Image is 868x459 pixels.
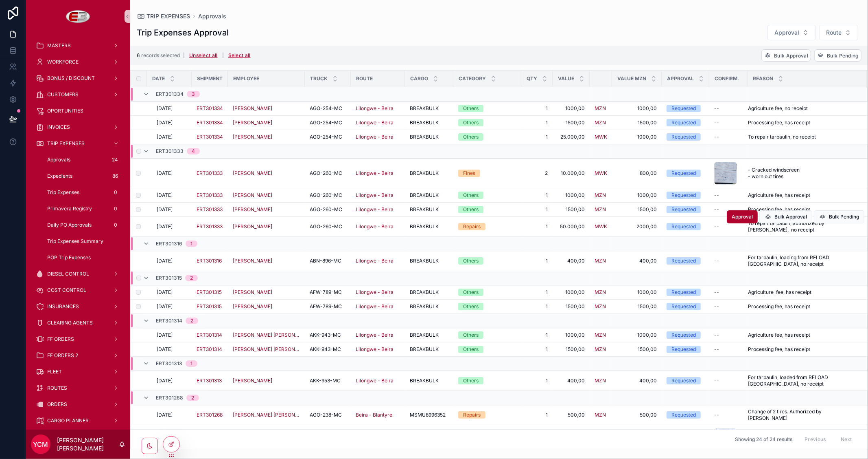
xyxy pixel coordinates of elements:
[197,105,223,112] a: ERT301334
[671,119,696,126] div: Requested
[463,170,475,177] div: Fines
[157,258,173,264] span: [DATE]
[47,254,91,261] span: POP Trip Expenses
[233,119,272,126] span: [PERSON_NAME]
[146,12,190,20] span: TRIP EXPENSES
[110,171,120,181] div: 86
[526,119,548,126] a: 1
[233,170,300,177] a: [PERSON_NAME]
[310,192,346,199] a: AGO-260-MC
[157,223,187,230] a: [DATE]
[526,170,548,177] span: 2
[31,71,125,86] a: BONUS / DISCOUNT
[197,192,223,199] a: ERT301333
[356,105,394,112] a: Lilongwe - Beira
[310,134,346,140] a: AGO-254-MC
[197,170,223,177] a: ERT301333
[667,170,704,177] a: Requested
[595,192,606,199] a: MZN
[526,223,548,230] a: 1
[356,192,400,199] a: Lilongwe - Beira
[310,206,346,213] a: AGO-260-MC
[595,223,607,230] a: MWK
[617,119,657,126] span: 1500,00
[310,105,342,112] span: AGO-254-MC
[356,170,394,177] a: Lilongwe - Beira
[31,55,125,69] a: WORKFORCE
[310,258,341,264] span: ABN-896-MC
[463,257,479,265] div: Others
[714,105,719,112] span: --
[617,170,657,177] a: 800,00
[595,134,607,140] a: MWK
[526,105,548,112] a: 1
[761,49,811,62] button: Bulk Approval
[310,206,342,213] span: AGO-260-MC
[667,133,704,141] a: Requested
[157,192,187,199] a: [DATE]
[41,152,125,167] a: Approvals24
[558,170,585,177] span: 10.000,00
[233,134,300,140] a: [PERSON_NAME]
[458,133,516,141] a: Others
[774,214,807,220] span: Bulk Approval
[41,234,125,249] a: Trip Expenses Summary
[47,108,83,114] span: OPORTUNITIES
[233,105,272,112] a: [PERSON_NAME]
[458,192,516,199] a: Others
[410,170,448,177] a: BREAKBULK
[774,53,808,59] span: Bulk Approval
[714,223,719,230] span: --
[31,38,125,53] a: MASTERS
[595,170,607,177] a: MWK
[356,134,394,140] a: Lilongwe - Beira
[156,91,184,97] span: ERT301334
[410,134,448,140] a: BREAKBULK
[410,258,448,264] a: BREAKBULK
[748,254,857,267] span: For tarpaulin, loading from RELOAD [GEOGRAPHIC_DATA], no receipt
[714,192,743,199] a: --
[595,206,607,213] a: MZN
[748,119,810,126] span: Processing fee, has receipt
[225,49,254,62] button: Select all
[458,257,516,265] a: Others
[671,192,696,199] div: Requested
[774,29,799,37] span: Approval
[667,119,704,126] a: Requested
[356,119,400,126] a: Lilongwe - Beira
[157,223,173,230] span: [DATE]
[233,206,300,213] a: [PERSON_NAME]
[714,134,743,140] a: --
[233,258,272,264] a: [PERSON_NAME]
[47,157,70,163] span: Approvals
[47,91,79,98] span: CUSTOMERS
[714,223,743,230] a: --
[463,133,479,141] div: Others
[558,206,585,213] a: 1500,00
[748,167,836,180] span: - Cracked windscreen - worn out tires
[671,257,696,265] div: Requested
[233,206,272,213] a: [PERSON_NAME]
[198,12,226,20] a: Approvals
[759,210,812,223] button: Bulk Approval
[356,105,400,112] a: Lilongwe - Beira
[41,185,125,200] a: Trip Expenses0
[410,192,439,199] span: BREAKBULK
[197,206,223,213] a: ERT301333
[595,119,607,126] a: MZN
[463,119,479,126] div: Others
[410,119,439,126] span: BREAKBULK
[617,134,657,140] a: 1000,00
[463,192,479,199] div: Others
[617,105,657,112] span: 1000,00
[197,223,223,230] a: ERT301333
[617,206,657,213] a: 1500,00
[714,119,743,126] a: --
[31,136,125,151] a: TRIP EXPENSES
[233,223,272,230] a: [PERSON_NAME]
[458,206,516,213] a: Others
[233,223,300,230] a: [PERSON_NAME]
